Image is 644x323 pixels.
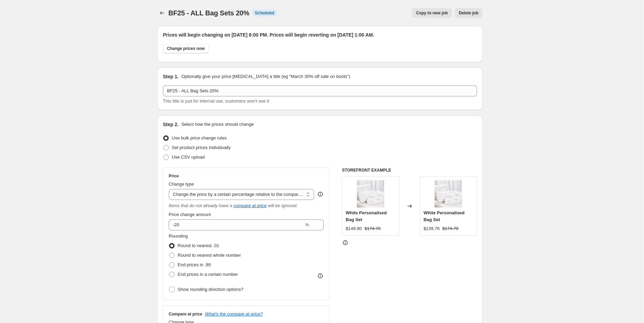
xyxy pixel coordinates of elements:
[346,225,362,232] div: $149.90
[163,44,209,53] button: Change prices now
[305,222,309,227] span: %
[169,203,232,208] i: Items that do not already have a
[357,180,384,207] img: WhitePersonalisedBagSet-TheLabelHouseCollection_80x.jpg
[169,219,304,230] input: -20
[268,203,298,208] i: will be ignored.
[412,8,452,18] button: Copy to new job
[233,203,267,208] button: compare at price
[205,311,263,317] button: What's the compare at price?
[167,46,205,51] span: Change prices now
[181,121,254,128] p: Select how the prices should change
[172,145,231,150] span: Set product prices individually
[455,8,482,18] button: Delete job
[178,262,211,267] span: End prices in .99
[178,272,238,277] span: End prices in a certain number
[424,225,440,232] div: $139.76
[169,181,194,187] span: Change type
[178,253,241,258] span: Round to nearest whole number
[178,243,219,248] span: Round to nearest .01
[163,121,179,128] h2: Step 2.
[169,311,202,317] h3: Compare at price
[346,210,387,222] span: White Personalised Bag Set
[163,31,477,38] h2: Prices will begin changing on [DATE] 8:00 PM. Prices will begin reverting on [DATE] 1:00 AM.
[163,85,477,96] input: 30% off holiday sale
[424,210,465,222] span: White Personalised Bag Set
[169,233,188,239] span: Rounding
[163,98,269,104] span: This title is just for internal use, customers won't see it
[364,225,381,232] strike: $174.70
[172,135,227,140] span: Use bulk price change rules
[459,10,478,16] span: Delete job
[178,287,243,292] span: Show rounding direction options?
[442,225,459,232] strike: $174.70
[255,10,274,16] span: Scheduled
[416,10,448,16] span: Copy to new job
[163,73,179,80] h2: Step 1.
[168,9,249,17] span: BF25 - ALL Bag Sets 20%
[317,191,324,198] div: help
[181,73,350,80] p: Optionally give your price [MEDICAL_DATA] a title (eg "March 30% off sale on boots")
[172,154,205,160] span: Use CSV upload
[169,212,211,217] span: Price change amount
[435,180,462,207] img: WhitePersonalisedBagSet-TheLabelHouseCollection_80x.jpg
[342,167,477,173] h6: STOREFRONT EXAMPLE
[169,173,179,179] h3: Price
[157,8,167,18] button: Price change jobs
